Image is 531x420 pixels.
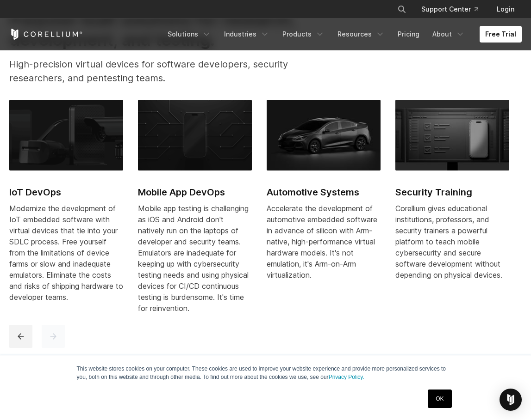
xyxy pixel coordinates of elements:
[9,100,123,314] a: IoT DevOps IoT DevOps Modernize the development of IoT embedded software with virtual devices tha...
[329,374,364,380] a: Privacy Policy.
[138,185,252,199] h2: Mobile App DevOps
[395,100,509,299] a: Black UI showing checklist interface and iPhone mockup, symbolizing mobile app testing and vulner...
[162,26,217,43] a: Solutions
[332,26,390,43] a: Resources
[427,26,470,43] a: About
[9,29,83,40] a: Corellium Home
[138,203,252,314] div: Mobile app testing is challenging as iOS and Android don't natively run on the laptops of develop...
[267,100,381,170] img: Automotive Systems
[42,325,65,348] button: next
[394,1,410,18] button: Search
[138,100,252,325] a: Mobile App DevOps Mobile App DevOps Mobile app testing is challenging as iOS and Android don't na...
[500,389,522,411] div: Open Intercom Messenger
[267,203,381,280] p: Accelerate the development of automotive embedded software in advance of silicon with Arm-native,...
[9,203,123,303] div: Modernize the development of IoT embedded software with virtual devices that tie into your SDLC p...
[9,185,123,199] h2: IoT DevOps
[277,26,330,43] a: Products
[267,185,381,199] h2: Automotive Systems
[428,390,451,408] a: OK
[480,26,522,43] a: Free Trial
[77,365,455,381] p: This website stores cookies on your computer. These cookies are used to improve your website expe...
[386,1,522,18] div: Navigation Menu
[489,1,522,18] a: Login
[162,26,522,43] div: Navigation Menu
[395,100,509,170] img: Black UI showing checklist interface and iPhone mockup, symbolizing mobile app testing and vulner...
[395,203,509,280] p: Corellium gives educational institutions, professors, and security trainers a powerful platform t...
[9,100,123,170] img: IoT DevOps
[9,57,300,85] p: High-precision virtual devices for software developers, security researchers, and pentesting teams.
[138,100,252,170] img: Mobile App DevOps
[395,185,509,199] h2: Security Training
[392,26,425,43] a: Pricing
[267,100,381,299] a: Automotive Systems Automotive Systems Accelerate the development of automotive embedded software ...
[9,325,32,348] button: previous
[219,26,275,43] a: Industries
[414,1,486,18] a: Support Center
